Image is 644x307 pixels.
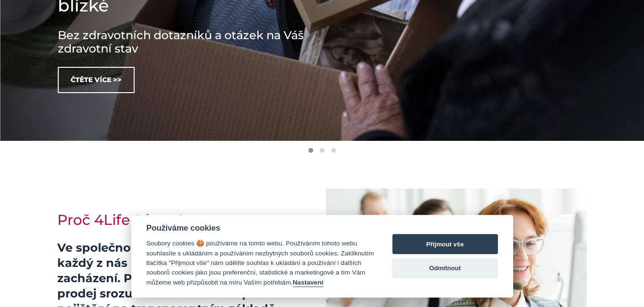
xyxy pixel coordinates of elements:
button: Nastavení [293,279,323,287]
button: Přijmout vše [392,234,498,254]
button: Odmítnout [392,258,498,278]
div: Soubory cookies 🍪 používáme na tomto webu. Používáním tohoto webu souhlasíte s ukládáním a použív... [147,239,374,287]
a: Čtěte více >> [58,67,135,93]
div: Používáme cookies [147,223,374,233]
h3: Bez zdravotních dotazníků a otázek na Váš zdravotní stav [58,29,344,55]
h2: Proč 4Life Direct? [57,212,315,229]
